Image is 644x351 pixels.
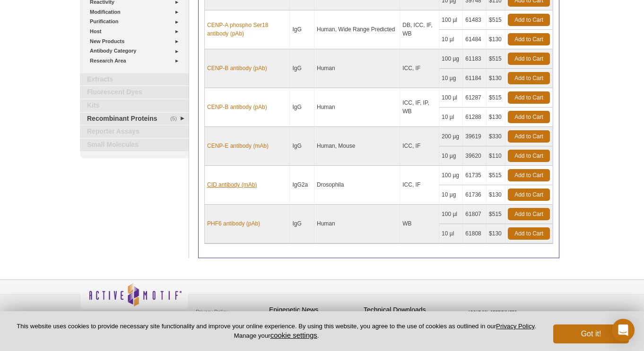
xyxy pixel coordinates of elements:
[463,30,487,49] td: 61484
[314,127,400,166] td: Human, Mouse
[612,319,635,342] div: Open Intercom Messenger
[463,127,487,146] td: 39619
[487,10,505,30] td: $515
[487,108,505,127] td: $130
[487,166,505,185] td: $515
[207,103,267,111] a: CENP-B antibody (pAb)
[508,14,550,26] a: Add to Cart
[80,86,189,99] a: Fluorescent Dyes
[508,72,550,84] a: Add to Cart
[508,189,550,201] a: Add to Cart
[508,130,550,143] a: Add to Cart
[439,205,463,224] td: 100 µl
[400,10,439,49] td: DB, ICC, IF, WB
[80,113,189,125] a: (5)Recombinant Proteins
[463,224,487,243] td: 61808
[487,205,505,224] td: $515
[314,205,400,243] td: Human
[439,10,463,30] td: 100 µl
[508,91,550,104] a: Add to Cart
[487,185,505,205] td: $130
[80,126,189,138] a: Reporter Assays
[314,10,400,49] td: Human, Wide Range Predicted
[439,127,463,146] td: 200 µg
[290,205,314,243] td: IgG
[207,64,267,72] a: CENP-B antibody (pAb)
[290,127,314,166] td: IgG
[400,49,439,88] td: ICC, IF
[400,166,439,205] td: ICC, IF
[439,88,463,108] td: 100 µl
[207,21,287,38] a: CENP-A phospho Ser18 antibody (pAb)
[487,69,505,88] td: $130
[270,331,317,339] button: cookie settings
[468,310,517,314] a: ABOUT SSL CERTIFICATES
[508,150,550,162] a: Add to Cart
[314,88,400,127] td: Human
[463,88,487,108] td: 61287
[439,30,463,49] td: 10 µl
[439,224,463,243] td: 10 µl
[463,185,487,205] td: 61736
[458,297,529,317] table: Click to Verify - This site chose Symantec SSL for secure e-commerce and confidential communicati...
[439,166,463,185] td: 100 µg
[463,49,487,69] td: 61183
[439,146,463,166] td: 10 µg
[508,53,550,65] a: Add to Cart
[170,113,182,125] span: (5)
[463,146,487,166] td: 39620
[290,49,314,88] td: IgG
[207,219,260,228] a: PHF6 antibody (pAb)
[207,142,269,150] a: CENP-E antibody (mAb)
[508,111,550,123] a: Add to Cart
[400,127,439,166] td: ICC, IF
[487,49,505,69] td: $515
[508,169,550,181] a: Add to Cart
[80,99,189,112] a: Kits
[80,139,189,151] a: Small Molecules
[400,205,439,243] td: WB
[290,10,314,49] td: IgG
[439,185,463,205] td: 10 µg
[463,10,487,30] td: 61483
[90,46,183,56] a: Antibody Category
[90,36,183,46] a: New Products
[463,205,487,224] td: 61807
[269,306,359,314] h4: Epigenetic News
[80,280,189,318] img: Active Motif,
[508,227,550,240] a: Add to Cart
[90,27,183,36] a: Host
[463,166,487,185] td: 61735
[290,166,314,205] td: IgG2a
[487,146,505,166] td: $110
[439,108,463,127] td: 10 µl
[15,322,538,340] p: This website uses cookies to provide necessary site functionality and improve your online experie...
[90,17,183,27] a: Purification
[314,166,400,205] td: Drosophila
[439,49,463,69] td: 100 µg
[553,324,629,343] button: Got it!
[487,88,505,108] td: $515
[508,33,550,45] a: Add to Cart
[400,88,439,127] td: ICC, IF, IP, WB
[364,306,453,314] h4: Technical Downloads
[496,323,534,330] a: Privacy Policy
[508,208,550,220] a: Add to Cart
[80,73,189,86] a: Extracts
[487,127,505,146] td: $330
[314,49,400,88] td: Human
[207,180,257,189] a: CID antibody (mAb)
[439,69,463,88] td: 10 µg
[487,30,505,49] td: $130
[463,108,487,127] td: 61288
[90,7,183,17] a: Modification
[463,69,487,88] td: 61184
[90,56,183,66] a: Research Area
[487,224,505,243] td: $130
[290,88,314,127] td: IgG
[193,305,230,319] a: Privacy Policy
